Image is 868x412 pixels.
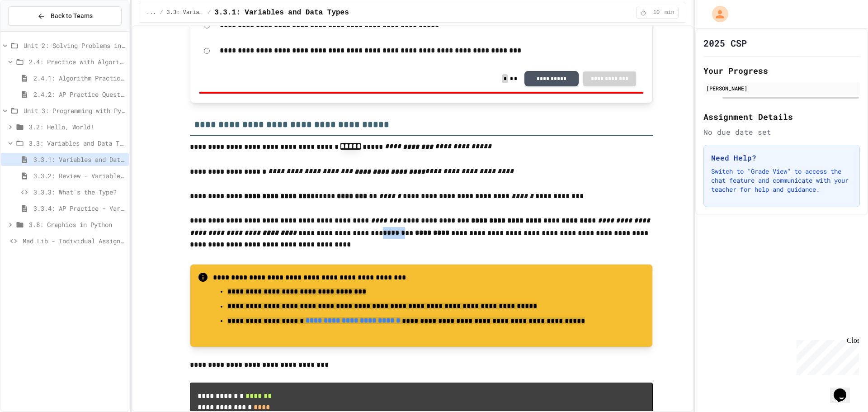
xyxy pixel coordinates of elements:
[33,155,125,164] span: 3.3.1: Variables and Data Types
[146,9,156,16] span: ...
[24,41,125,50] span: Unit 2: Solving Problems in Computer Science
[29,122,125,132] span: 3.2: Hello, World!
[214,7,349,18] span: 3.3.1: Variables and Data Types
[703,64,860,77] h2: Your Progress
[793,336,859,375] iframe: chat widget
[33,204,125,213] span: 3.3.4: AP Practice - Variables
[208,9,211,16] span: /
[24,106,125,115] span: Unit 3: Programming with Python
[711,152,852,163] h3: Need Help?
[830,376,859,403] iframe: chat widget
[33,90,125,99] span: 2.4.2: AP Practice Questions
[703,37,747,49] h1: 2025 CSP
[665,9,675,16] span: min
[8,6,122,26] button: Back to Teams
[29,138,125,148] span: 3.3: Variables and Data Types
[4,4,62,57] div: Chat with us now!Close
[706,84,857,92] div: [PERSON_NAME]
[33,187,125,197] span: 3.3.3: What's the Type?
[703,127,860,137] div: No due date set
[29,220,125,229] span: 3.8: Graphics in Python
[703,4,731,24] div: My Account
[23,236,125,246] span: Mad Lib - Individual Assignment
[703,110,860,123] h2: Assignment Details
[649,9,664,16] span: 10
[33,171,125,180] span: 3.3.2: Review - Variables and Data Types
[33,73,125,83] span: 2.4.1: Algorithm Practice Exercises
[29,57,125,66] span: 2.4: Practice with Algorithms
[160,9,163,16] span: /
[51,11,93,21] span: Back to Teams
[711,167,852,194] p: Switch to "Grade View" to access the chat feature and communicate with your teacher for help and ...
[167,9,204,16] span: 3.3: Variables and Data Types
